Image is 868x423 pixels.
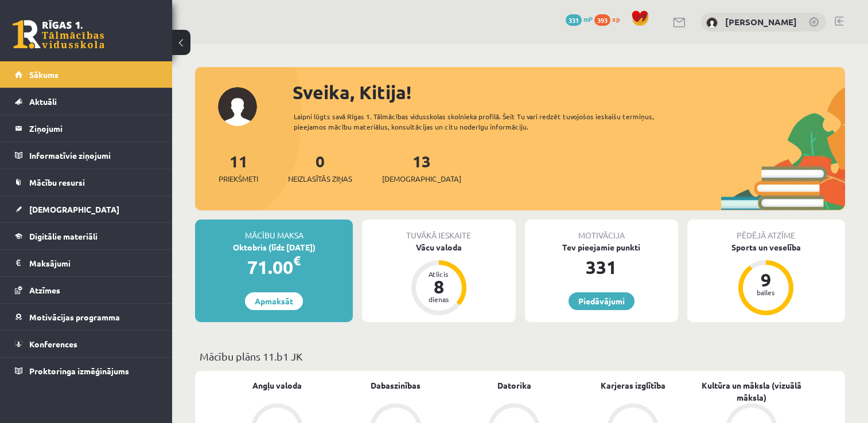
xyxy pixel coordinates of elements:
a: Apmaksāt [245,292,303,310]
span: Priekšmeti [219,173,258,185]
div: Sports un veselība [687,241,845,253]
a: Ziņojumi [15,115,158,142]
a: Mācību resursi [15,169,158,195]
span: Sākums [29,69,59,80]
a: 0Neizlasītās ziņas [288,151,352,185]
span: € [293,252,301,269]
div: Oktobris (līdz [DATE]) [195,241,353,253]
span: Konferences [29,339,77,349]
legend: Maksājumi [29,250,158,276]
span: 393 [594,14,610,26]
span: Neizlasītās ziņas [288,173,352,185]
a: Maksājumi [15,250,158,276]
div: Tev pieejamie punkti [525,241,678,253]
div: 8 [422,277,456,296]
a: Sports un veselība 9 balles [687,241,845,317]
a: Angļu valoda [252,379,302,391]
a: Atzīmes [15,277,158,303]
div: Mācību maksa [195,220,353,241]
span: 331 [566,14,582,26]
div: Sveika, Kitija! [293,79,845,106]
div: 9 [749,271,783,289]
a: Aktuāli [15,88,158,115]
div: balles [749,289,783,296]
div: Motivācija [525,220,678,241]
div: Pēdējā atzīme [687,220,845,241]
a: Datorika [497,379,531,391]
div: 71.00 [195,253,353,281]
span: Mācību resursi [29,177,85,187]
span: mP [583,14,593,23]
div: 331 [525,253,678,281]
a: 393 xp [594,14,625,23]
span: Motivācijas programma [29,312,120,322]
span: [DEMOGRAPHIC_DATA] [382,173,461,185]
p: Mācību plāns 11.b1 JK [200,348,840,364]
span: Aktuāli [29,96,57,107]
a: Proktoringa izmēģinājums [15,358,158,384]
a: Digitālie materiāli [15,223,158,249]
a: Karjeras izglītība [601,379,665,391]
span: xp [612,14,620,23]
legend: Informatīvie ziņojumi [29,142,158,169]
a: [PERSON_NAME] [725,16,797,28]
a: 331 mP [566,14,593,23]
legend: Ziņojumi [29,115,158,142]
div: Tuvākā ieskaite [362,220,515,241]
div: Atlicis [422,271,456,277]
div: Vācu valoda [362,241,515,253]
a: Sākums [15,61,158,88]
span: Digitālie materiāli [29,231,98,241]
div: Laipni lūgts savā Rīgas 1. Tālmācības vidusskolas skolnieka profilā. Šeit Tu vari redzēt tuvojošo... [294,111,684,132]
span: Proktoringa izmēģinājums [29,366,129,376]
a: Konferences [15,331,158,357]
a: Vācu valoda Atlicis 8 dienas [362,241,515,317]
a: Informatīvie ziņojumi [15,142,158,169]
a: 13[DEMOGRAPHIC_DATA] [382,151,461,185]
a: Kultūra un māksla (vizuālā māksla) [692,379,811,404]
a: [DEMOGRAPHIC_DATA] [15,196,158,222]
a: 11Priekšmeti [219,151,258,185]
span: Atzīmes [29,285,60,295]
a: Piedāvājumi [569,292,635,310]
img: Kitija Borkovska [706,17,718,29]
a: Rīgas 1. Tālmācības vidusskola [13,20,104,49]
a: Motivācijas programma [15,304,158,330]
div: dienas [422,296,456,303]
a: Dabaszinības [371,379,421,391]
span: [DEMOGRAPHIC_DATA] [29,204,119,214]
